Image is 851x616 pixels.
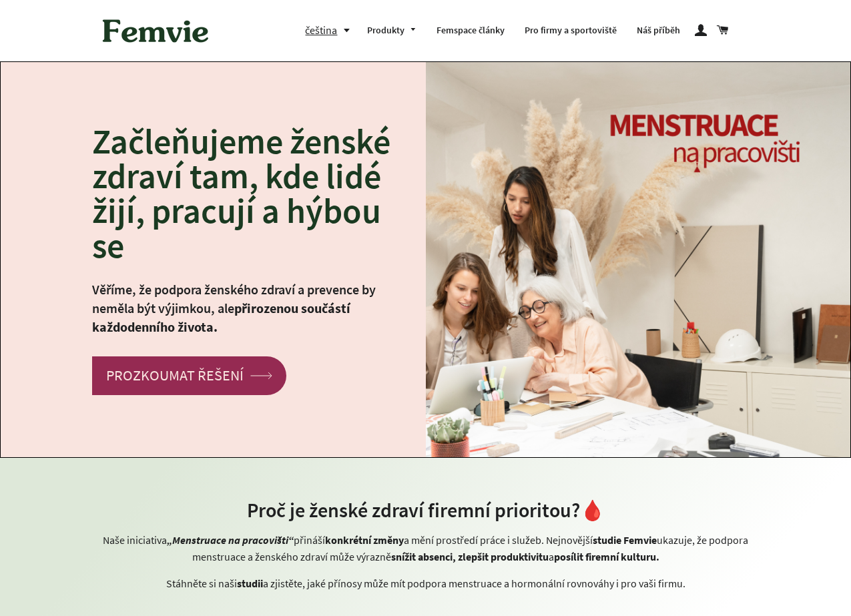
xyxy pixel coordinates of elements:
p: Naše iniciativa přináší a mění prostředí práce i služeb. Nejnovější ukazuje, že podpora menstruac... [95,532,756,565]
p: Věříme, že podpora ženského zdraví a prevence by neměla být výjimkou, ale [92,280,406,336]
a: Femspace články [427,13,515,48]
strong: konkrétní [325,533,371,547]
strong: posílit firemní kulturu. [554,550,659,563]
strong: studii [237,577,263,590]
strong: „Menstruace na pracovišti“ [167,533,294,547]
img: Femvie [95,10,216,51]
a: PROZKOUMAT ŘEŠENÍ [92,356,286,394]
h2: Proč je ženské zdraví firemní prioritou?🩸 [95,498,756,522]
strong: zlepšit produktivitu [458,550,549,563]
a: Produkty [357,13,427,48]
p: Stáhněte si naši a zjistěte, jaké přínosy může mít podpora menstruace a hormonální rovnováhy i pr... [95,575,756,592]
a: Pro firmy a sportoviště [515,13,627,48]
strong: snížit absenci, [391,550,456,563]
strong: studie Femvie [593,533,657,547]
a: Náš příběh [627,13,690,48]
strong: změny [373,533,404,547]
strong: přirozenou součástí každodenního života. [92,300,350,335]
h2: Začleňujeme ženské zdraví tam, kde lidé žijí, pracují a hýbou se [92,124,406,263]
button: čeština [305,21,357,39]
